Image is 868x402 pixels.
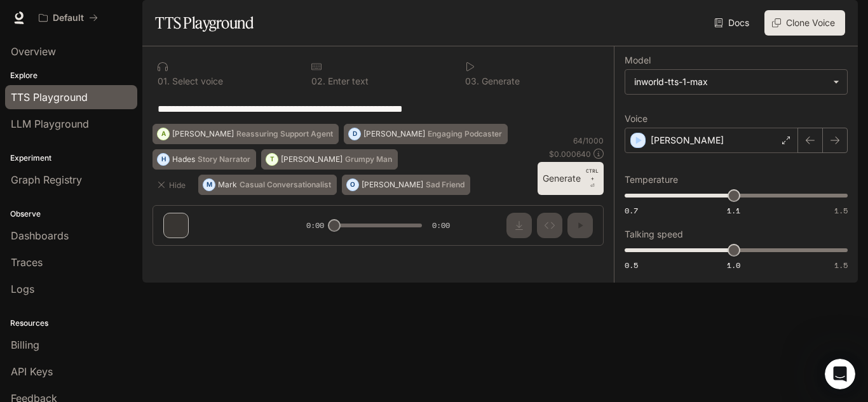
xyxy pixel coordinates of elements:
button: D[PERSON_NAME]Engaging Podcaster [344,124,508,144]
p: 64 / 1000 [573,135,604,146]
p: $ 0.000640 [549,149,591,159]
p: Sad Friend [426,181,465,189]
p: Hades [172,156,195,163]
p: Default [53,13,84,23]
button: GenerateCTRL +⏎ [538,162,604,195]
button: All workspaces [33,5,104,30]
button: A[PERSON_NAME]Reassuring Support Agent [153,124,339,144]
div: inworld-tts-1-max [634,76,827,88]
span: 0.5 [625,260,638,271]
div: H [158,149,169,170]
p: Engaging Podcaster [428,130,502,138]
p: [PERSON_NAME] [172,130,234,138]
p: Enter text [325,77,369,86]
p: Casual Conversationalist [240,181,331,189]
button: HHadesStory Narrator [153,149,256,170]
div: inworld-tts-1-max [625,70,847,94]
p: Story Narrator [198,156,250,163]
p: Select voice [170,77,223,86]
p: [PERSON_NAME] [651,134,724,147]
span: 1.5 [834,260,848,271]
p: Mark [218,181,237,189]
p: Model [625,56,651,65]
div: O [347,175,358,195]
button: MMarkCasual Conversationalist [198,175,337,195]
span: 1.5 [834,205,848,216]
p: Voice [625,114,648,123]
button: Clone Voice [764,10,845,36]
button: T[PERSON_NAME]Grumpy Man [261,149,398,170]
p: Temperature [625,175,678,184]
p: ⏎ [586,167,599,190]
a: Docs [712,10,754,36]
p: [PERSON_NAME] [362,181,423,189]
iframe: Intercom live chat [825,359,855,389]
button: O[PERSON_NAME]Sad Friend [342,175,470,195]
p: 0 3 . [465,77,479,86]
div: D [349,124,360,144]
p: 0 2 . [311,77,325,86]
span: 1.0 [727,260,740,271]
p: [PERSON_NAME] [281,156,342,163]
p: [PERSON_NAME] [363,130,425,138]
span: 0.7 [625,205,638,216]
h1: TTS Playground [155,10,254,36]
p: Grumpy Man [345,156,392,163]
div: M [203,175,215,195]
p: Generate [479,77,520,86]
p: 0 1 . [158,77,170,86]
p: Reassuring Support Agent [236,130,333,138]
p: CTRL + [586,167,599,182]
p: Talking speed [625,230,683,239]
span: 1.1 [727,205,740,216]
div: A [158,124,169,144]
button: Hide [153,175,193,195]
div: T [266,149,278,170]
